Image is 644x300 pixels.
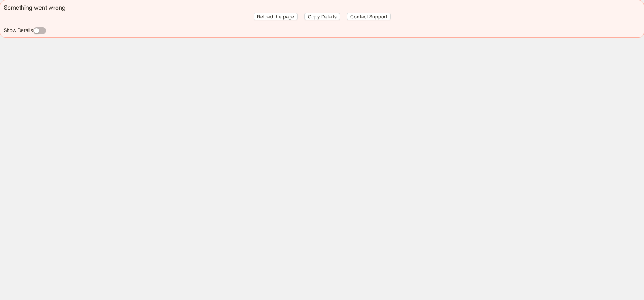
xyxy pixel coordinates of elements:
[257,13,294,20] span: Reload the page
[4,27,33,33] label: Show Details
[347,13,391,20] button: Contact Support
[4,4,640,11] div: Something went wrong
[350,13,387,20] span: Contact Support
[308,13,337,20] span: Copy Details
[304,13,340,20] button: Copy Details
[254,13,298,20] button: Reload the page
